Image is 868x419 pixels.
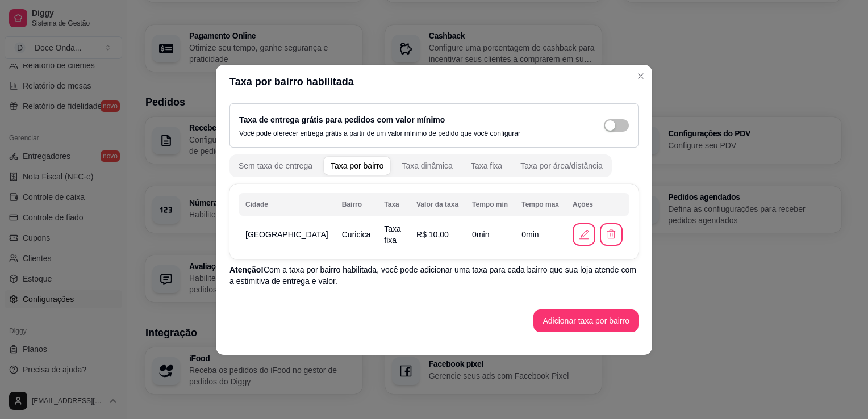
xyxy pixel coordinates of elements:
span: Curicica [342,230,371,239]
div: Taxa fixa [471,160,502,171]
p: Com a taxa por bairro habilitada, você pode adicionar uma taxa para cada bairro que sua loja aten... [229,264,639,287]
th: Valor da taxa [410,193,465,216]
p: Você pode oferecer entrega grátis a partir de um valor mínimo de pedido que você configurar [239,129,520,138]
span: R$ 10,00 [416,230,449,239]
th: Cidade [239,193,335,216]
span: [GEOGRAPHIC_DATA] [245,230,328,239]
button: Close [632,67,650,85]
div: Taxa dinâmica [402,160,453,171]
th: Taxa [377,193,410,216]
div: Taxa por bairro [331,160,383,171]
td: 0 min [515,219,566,250]
header: Taxa por bairro habilitada [216,65,652,99]
td: 0 min [465,219,515,250]
th: Ações [566,193,629,216]
th: Tempo min [465,193,515,216]
th: Bairro [335,193,378,216]
th: Tempo max [515,193,566,216]
span: Atenção! [229,265,264,274]
button: Adicionar taxa por bairro [533,309,639,332]
span: Taxa fixa [384,224,401,245]
label: Taxa de entrega grátis para pedidos com valor mínimo [239,115,445,124]
div: Sem taxa de entrega [239,160,312,171]
div: Taxa por área/distância [520,160,603,171]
